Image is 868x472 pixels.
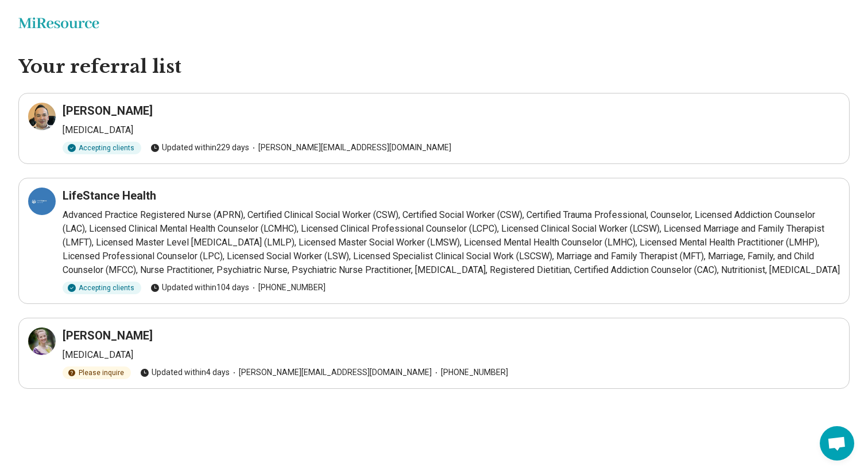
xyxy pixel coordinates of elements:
[63,208,840,277] p: Advanced Practice Registered Nurse (APRN), Certified Clinical Social Worker (CSW), Certified Soci...
[63,188,156,204] h3: LifeStance Health
[63,327,153,344] h3: [PERSON_NAME]
[140,366,230,379] span: Updated within 4 days
[63,282,141,294] div: Accepting clients
[18,55,850,79] h1: Your referral list
[150,282,249,294] span: Updated within 104 days
[150,142,249,154] span: Updated within 229 days
[249,142,451,154] span: [PERSON_NAME][EMAIL_ADDRESS][DOMAIN_NAME]
[820,426,854,461] div: Open chat
[63,123,840,137] p: [MEDICAL_DATA]
[63,348,840,362] p: [MEDICAL_DATA]
[230,366,432,379] span: [PERSON_NAME][EMAIL_ADDRESS][DOMAIN_NAME]
[63,366,131,379] div: Please inquire
[63,103,153,119] h3: [PERSON_NAME]
[63,142,141,154] div: Accepting clients
[249,282,325,294] span: [PHONE_NUMBER]
[432,366,508,379] span: [PHONE_NUMBER]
